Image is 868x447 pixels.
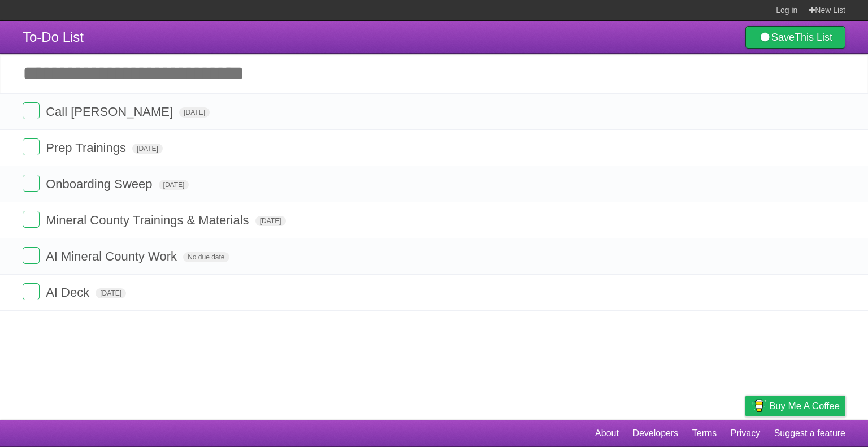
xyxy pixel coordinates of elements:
[46,177,155,191] span: Onboarding Sweep
[46,285,92,300] span: AI Deck
[159,180,189,190] span: [DATE]
[23,283,40,300] label: Done
[776,102,798,121] label: Star task
[23,138,40,155] label: Done
[96,288,126,298] span: [DATE]
[46,213,251,227] span: Mineral County Trainings & Materials
[745,396,845,416] a: Buy me a coffee
[595,423,619,444] a: About
[132,144,163,154] span: [DATE]
[776,211,798,229] label: Star task
[23,247,40,264] label: Done
[795,32,832,43] b: This List
[46,249,180,263] span: AI Mineral County Work
[23,29,84,45] span: To-Do List
[46,105,176,119] span: Call [PERSON_NAME]
[769,396,840,416] span: Buy me a coffee
[776,138,798,157] label: Star task
[23,211,40,228] label: Done
[776,175,798,193] label: Star task
[751,396,766,415] img: Buy me a coffee
[731,423,760,444] a: Privacy
[745,26,845,49] a: SaveThis List
[23,102,40,119] label: Done
[183,252,229,262] span: No due date
[774,423,845,444] a: Suggest a feature
[46,141,129,155] span: Prep Trainings
[776,283,798,302] label: Star task
[692,423,717,444] a: Terms
[632,423,678,444] a: Developers
[179,107,210,118] span: [DATE]
[23,175,40,192] label: Done
[255,216,286,226] span: [DATE]
[776,247,798,266] label: Star task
